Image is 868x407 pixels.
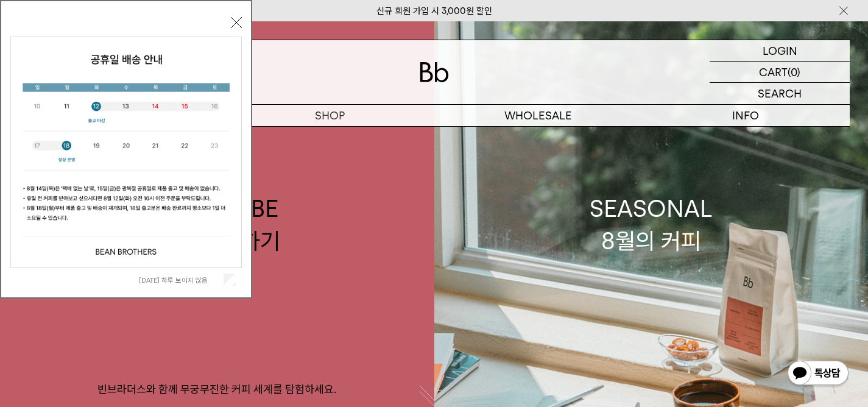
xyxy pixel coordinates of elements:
p: (0) [788,62,800,82]
label: [DATE] 하루 보이지 않음 [139,276,221,285]
img: 로고 [420,62,449,82]
div: SEASONAL 8월의 커피 [590,193,713,257]
img: 카카오톡 채널 1:1 채팅 버튼 [786,359,850,389]
a: SHOP [226,105,434,126]
a: 신규 회원 가입 시 3,000원 할인 [376,5,492,16]
p: INFO [642,105,850,126]
button: 닫기 [231,17,242,28]
img: cb63d4bbb2e6550c365f227fdc69b27f_113810.jpg [11,37,241,267]
p: LOGIN [763,40,797,61]
a: LOGIN [710,40,850,62]
p: WHOLESALE [434,105,642,126]
a: CART (0) [710,62,850,83]
p: CART [759,62,788,82]
p: SEARCH [758,83,802,104]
